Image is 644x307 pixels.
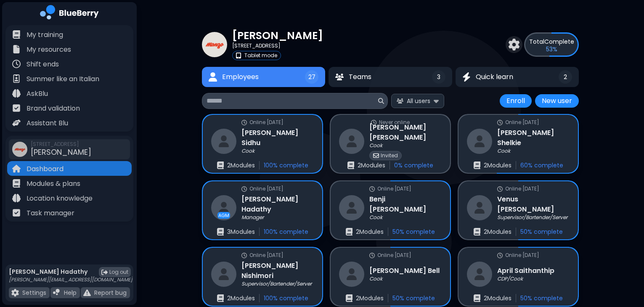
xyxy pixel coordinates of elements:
[356,228,384,236] p: 2 Module s
[474,228,480,236] img: enrollments
[346,294,352,302] img: enrollments
[241,261,315,281] h3: [PERSON_NAME] Nishimori
[379,119,410,126] p: Never online
[209,72,217,82] img: Employees
[505,119,539,126] p: Online [DATE]
[241,186,247,192] img: online status
[12,194,21,202] img: file icon
[497,194,571,214] h3: Venus [PERSON_NAME]
[12,209,21,217] img: file icon
[529,38,574,45] p: Complete
[12,104,21,112] img: file icon
[467,262,492,287] img: restaurant
[346,228,352,236] img: enrollments
[369,275,382,282] p: Cook
[12,74,21,83] img: file icon
[392,228,435,236] p: 50 % complete
[381,152,398,159] p: Invited
[335,74,344,80] img: Teams
[497,253,503,258] img: online status
[458,114,579,174] a: online statusOnline [DATE]restaurant[PERSON_NAME] ShelkieCookenrollments2Modules60% complete
[484,228,511,236] p: 2 Module s
[202,32,227,57] img: company thumbnail
[109,269,128,275] span: Log out
[505,252,539,259] p: Online [DATE]
[244,52,277,59] p: Tablet mode
[27,193,93,204] p: Location knowledge
[456,67,579,87] button: Quick learnQuick learn2
[241,194,314,214] h3: [PERSON_NAME] Hadathy
[508,39,520,50] img: settings
[546,45,557,53] p: 53 %
[484,161,511,169] p: 2 Module s
[227,161,255,169] p: 2 Module s
[241,253,247,258] img: online status
[12,30,21,39] img: file icon
[27,45,71,55] p: My resources
[339,262,364,287] img: restaurant
[458,180,579,240] a: online statusOnline [DATE]restaurantVenus [PERSON_NAME]Supervisor/Bartender/Serverenrollments2Mod...
[227,294,255,302] p: 2 Module s
[434,97,439,105] img: expand
[249,252,284,259] p: Online [DATE]
[369,214,382,221] p: Cook
[520,294,563,302] p: 50 % complete
[12,45,21,53] img: file icon
[241,128,314,148] h3: [PERSON_NAME] Sidhu
[64,289,77,296] p: Help
[211,195,236,220] img: restaurant
[330,114,451,174] a: online statusNever onlinerestaurant[PERSON_NAME] [PERSON_NAME]CookinvitedInvitedenrollments2Modul...
[397,98,403,104] img: All users
[27,74,99,84] p: Summer like an Italian
[27,30,63,40] p: My training
[12,179,21,188] img: file icon
[217,228,224,236] img: enrollments
[330,247,451,307] a: online statusOnline [DATE]restaurant[PERSON_NAME] BellCookenrollments2Modules50% complete
[202,180,323,240] a: online statusOnline [DATE]restaurantAGM[PERSON_NAME] HadathyManagerenrollments3Modules100% complete
[83,289,91,296] img: file icon
[339,195,364,220] img: restaurant
[356,294,384,302] p: 2 Module s
[12,119,21,127] img: file icon
[308,73,315,81] span: 27
[249,119,284,126] p: Online [DATE]
[458,247,579,307] a: online statusOnline [DATE]restaurantApril SaithanthipCDP/Cookenrollments2Modules50% complete
[249,185,284,192] p: Online [DATE]
[437,73,440,81] span: 3
[11,289,19,296] img: file icon
[500,94,532,108] button: Enroll
[467,195,492,220] img: restaurant
[497,186,503,192] img: online status
[232,51,323,60] a: tabletTablet mode
[9,276,133,283] p: [PERSON_NAME][EMAIL_ADDRESS][DOMAIN_NAME]
[462,72,471,82] img: Quick learn
[373,153,379,159] img: invited
[564,73,567,81] span: 2
[391,94,444,108] button: All users
[9,268,133,275] p: [PERSON_NAME] Hadathy
[329,67,452,87] button: TeamsTeams3
[264,161,308,169] p: 100 % complete
[476,72,513,82] span: Quick learn
[497,120,503,125] img: online status
[474,294,480,302] img: enrollments
[358,161,385,169] p: 2 Module s
[369,253,375,258] img: online status
[377,252,411,259] p: Online [DATE]
[264,228,308,236] p: 100 % complete
[94,289,127,296] p: Report bug
[27,164,64,174] p: Dashboard
[27,118,68,128] p: Assistant Blu
[369,142,382,149] p: Cook
[27,208,74,218] p: Task manager
[27,179,80,189] p: Modules & plans
[217,294,224,302] img: enrollments
[202,114,323,174] a: online statusOnline [DATE]restaurant[PERSON_NAME] SidhuCookenrollments2Modules100% complete
[236,53,241,58] img: tablet
[497,148,510,154] p: Cook
[330,180,451,240] a: online statusOnline [DATE]restaurantBenji [PERSON_NAME]Cookenrollments2Modules50% complete
[349,72,371,82] span: Teams
[40,5,99,22] img: company logo
[22,289,46,296] p: Settings
[535,94,579,108] button: New user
